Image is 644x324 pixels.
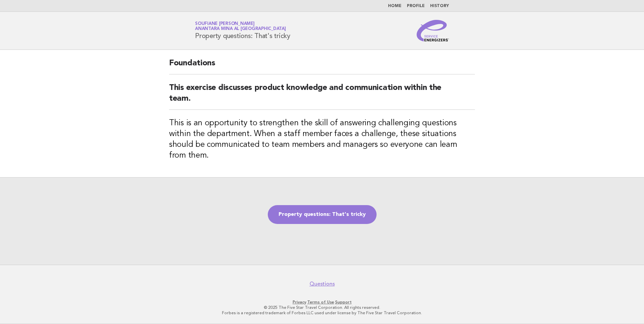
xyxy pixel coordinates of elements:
[335,300,352,304] a: Support
[430,4,449,8] a: History
[388,4,401,8] a: Home
[268,205,377,224] a: Property questions: That's tricky
[417,20,449,41] img: Service Energizers
[116,299,528,305] p: · ·
[195,22,286,31] a: Soufiane [PERSON_NAME]Anantara Mina al [GEOGRAPHIC_DATA]
[116,305,528,310] p: © 2025 The Five Star Travel Corporation. All rights reserved.
[310,281,335,287] a: Questions
[169,83,475,110] h2: This exercise discusses product knowledge and communication within the team.
[169,118,475,161] h3: This is an opportunity to strengthen the skill of answering challenging questions within the depa...
[293,300,306,304] a: Privacy
[195,22,290,39] h1: Property questions: That's tricky
[116,310,528,316] p: Forbes is a registered trademark of Forbes LLC used under license by The Five Star Travel Corpora...
[307,300,334,304] a: Terms of Use
[195,27,286,31] span: Anantara Mina al [GEOGRAPHIC_DATA]
[169,58,475,74] h2: Foundations
[407,4,425,8] a: Profile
